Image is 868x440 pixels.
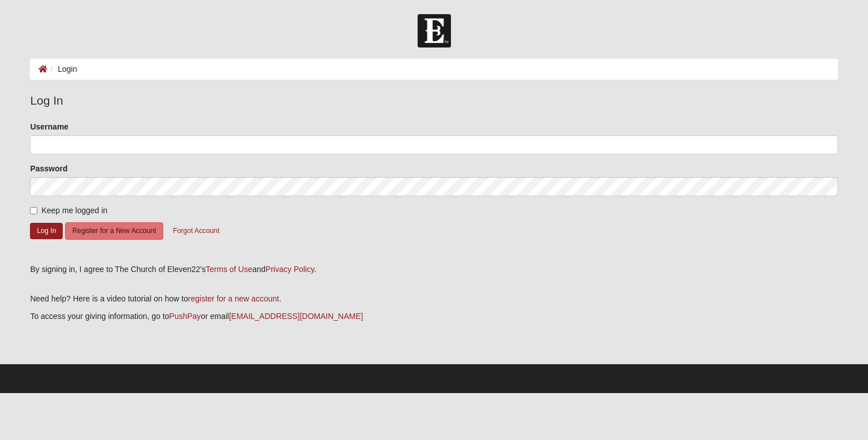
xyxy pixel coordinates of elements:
[206,265,252,274] a: Terms of Use
[47,63,77,75] li: Login
[30,264,837,275] div: By signing in, I agree to The Church of Eleven22's and .
[169,312,201,321] a: PushPay
[41,206,107,215] span: Keep me logged in
[30,163,67,174] label: Password
[30,121,68,132] label: Username
[30,207,37,214] input: Keep me logged in
[229,312,363,321] a: [EMAIL_ADDRESS][DOMAIN_NAME]
[30,92,837,110] legend: Log In
[30,310,837,322] p: To access your giving information, go to or email
[166,222,227,240] button: Forgot Account
[30,293,837,305] p: Need help? Here is a video tutorial on how to .
[30,223,63,239] button: Log In
[65,222,163,240] button: Register for a New Account
[266,265,314,274] a: Privacy Policy
[188,294,279,303] a: register for a new account
[418,14,451,48] img: Church of Eleven22 Logo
